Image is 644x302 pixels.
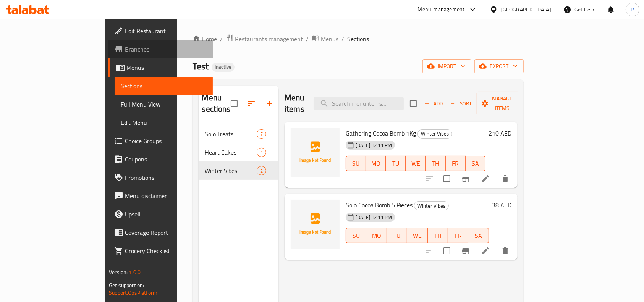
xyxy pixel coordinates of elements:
[108,22,213,40] a: Edit Restaurant
[212,64,235,70] span: Inactive
[429,61,465,71] span: import
[108,40,213,58] a: Branches
[115,113,213,132] a: Edit Menu
[312,34,338,44] a: Menus
[439,243,455,259] span: Select to update
[125,228,207,237] span: Coverage Report
[349,230,363,241] span: SU
[257,148,266,157] div: items
[109,280,144,290] span: Get support on:
[108,132,213,150] a: Choice Groups
[496,170,515,188] button: delete
[496,242,515,260] button: delete
[477,92,528,115] button: Manage items
[349,158,363,169] span: SU
[414,202,448,210] span: Winter Vibes
[205,148,256,157] span: Heart Cakes
[387,228,407,243] button: TU
[422,59,471,73] button: import
[346,156,366,171] button: SU
[125,26,207,36] span: Edit Restaurant
[121,81,207,90] span: Sections
[410,230,424,241] span: WE
[257,166,266,175] div: items
[115,77,213,95] a: Sections
[121,118,207,127] span: Edit Menu
[406,156,426,171] button: WE
[405,95,421,111] span: Select section
[449,98,474,110] button: Sort
[466,156,485,171] button: SA
[369,158,383,169] span: MO
[631,5,634,14] span: R
[414,201,449,210] div: Winter Vibes
[501,5,551,14] div: [GEOGRAPHIC_DATA]
[366,228,387,243] button: MO
[202,92,230,115] h2: Menu sections
[285,92,304,115] h2: Menu items
[321,34,338,44] span: Menus
[108,187,213,205] a: Menu disclaimer
[431,230,445,241] span: TH
[347,34,369,44] span: Sections
[418,5,465,14] div: Menu-management
[125,173,207,182] span: Promotions
[199,125,278,143] div: Solo Treats7
[220,34,223,44] li: /
[456,170,475,188] button: Branch-specific-item
[489,128,511,139] h6: 210 AED
[407,228,427,243] button: WE
[386,156,406,171] button: TU
[423,99,444,108] span: Add
[193,34,523,44] nav: breadcrumb
[481,246,490,255] a: Edit menu item
[257,131,266,138] span: 7
[369,230,383,241] span: MO
[291,128,340,177] img: Gathering Cocoa Bomb 1Kg
[341,34,344,44] li: /
[428,228,448,243] button: TH
[353,142,395,149] span: [DATE] 12:11 PM
[125,210,207,219] span: Upsell
[481,174,490,183] a: Edit menu item
[212,63,235,72] div: Inactive
[448,228,468,243] button: FR
[418,129,452,138] span: Winter Vibes
[257,149,266,156] span: 4
[409,158,422,169] span: WE
[417,129,452,139] div: Winter Vibes
[481,61,518,71] span: export
[456,242,475,260] button: Branch-specific-item
[346,128,416,139] span: Gathering Cocoa Bomb 1Kg
[257,129,266,139] div: items
[125,136,207,145] span: Choice Groups
[446,156,466,171] button: FR
[109,267,128,277] span: Version:
[199,122,278,183] nav: Menu sections
[115,95,213,113] a: Full Menu View
[451,230,465,241] span: FR
[346,228,366,243] button: SU
[306,34,309,44] li: /
[109,288,157,298] a: Support.OpsPlatform
[429,158,442,169] span: TH
[108,150,213,168] a: Coupons
[125,246,207,255] span: Grocery Checklist
[108,223,213,242] a: Coverage Report
[439,171,455,187] span: Select to update
[235,34,303,44] span: Restaurants management
[125,155,207,164] span: Coupons
[492,200,511,210] h6: 38 AED
[121,100,207,109] span: Full Menu View
[426,156,445,171] button: TH
[366,156,386,171] button: MO
[205,129,256,139] span: Solo Treats
[108,205,213,223] a: Upsell
[199,161,278,180] div: Winter Vibes2
[421,98,446,110] button: Add
[199,143,278,161] div: Heart Cakes4
[125,191,207,200] span: Menu disclaimer
[126,63,207,72] span: Menus
[108,58,213,77] a: Menus
[108,168,213,187] a: Promotions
